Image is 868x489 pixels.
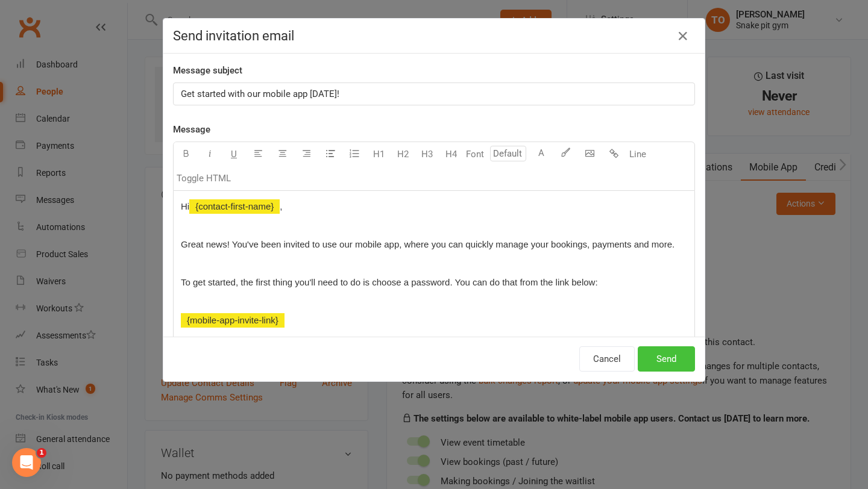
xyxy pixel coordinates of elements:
button: H4 [439,142,463,166]
iframe: Intercom live chat [12,448,41,477]
span: U [231,149,237,160]
button: Font [463,142,487,166]
button: Cancel [579,346,635,372]
label: Message [173,122,210,137]
span: Get started with our mobile app [DATE]! [181,89,339,99]
span: , [280,201,282,211]
label: Message subject [173,63,242,78]
span: 1 [37,448,46,458]
h4: Send invitation email [173,28,695,43]
button: H1 [366,142,391,166]
span: To get started, the first thing you'll need to do is choose a password. You can do that from the ... [181,277,598,287]
button: H3 [415,142,439,166]
span: Hi [181,201,189,211]
button: Line [626,142,650,166]
button: A [529,142,553,166]
button: Close [673,26,693,46]
span: Great news! You've been invited to use our mobile app, where you can quickly manage your bookings... [181,239,675,249]
button: Toggle HTML [174,166,234,190]
input: Default [490,146,526,161]
button: U [222,142,246,166]
button: H2 [391,142,415,166]
button: Send [638,346,695,372]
